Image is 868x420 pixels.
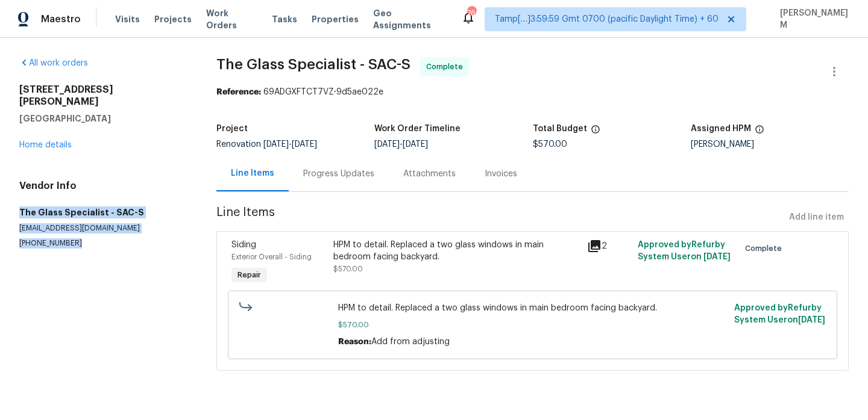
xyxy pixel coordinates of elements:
span: Work Orders [206,7,257,31]
span: Maestro [41,13,81,25]
p: [PHONE_NUMBER] [19,238,187,249]
span: Tamp[…]3:59:59 Gmt 0700 (pacific Daylight Time) + 60 [495,13,719,25]
span: [DATE] [703,253,731,261]
span: Siding [231,241,256,249]
span: [DATE] [263,140,289,149]
h2: [STREET_ADDRESS][PERSON_NAME] [19,84,187,108]
span: - [374,140,428,149]
span: Repair [233,269,266,281]
h5: Assigned HPM [691,125,751,133]
span: Renovation [216,140,317,149]
div: [PERSON_NAME] [691,140,849,149]
a: Home details [19,141,72,149]
div: Attachments [403,168,456,180]
span: Approved by Refurby System User on [638,241,731,261]
h5: The Glass Specialist - SAC-S [19,206,187,218]
span: Reason: [338,338,371,346]
span: Add from adjusting [371,338,450,346]
span: $570.00 [338,319,727,331]
span: Approved by Refurby System User on [734,304,825,324]
h5: Work Order Timeline [374,125,461,133]
span: [DATE] [403,140,428,149]
p: [EMAIL_ADDRESS][DOMAIN_NAME] [19,223,187,233]
div: Invoices [485,168,517,180]
b: Reference: [216,88,261,96]
span: Projects [154,13,192,25]
div: 766 [467,7,476,19]
span: Complete [745,242,787,255]
h4: Vendor Info [19,180,187,192]
span: [DATE] [798,316,825,324]
span: Properties [312,13,359,25]
span: The hpm assigned to this work order. [755,125,764,140]
span: $570.00 [533,140,567,149]
div: Progress Updates [303,168,374,180]
div: 2 [587,239,631,253]
span: Complete [426,61,468,73]
span: HPM to detail. Replaced a two glass windows in main bedroom facing backyard. [338,302,727,314]
span: [DATE] [292,140,317,149]
span: [PERSON_NAME] M [775,7,850,31]
span: The total cost of line items that have been proposed by Opendoor. This sum includes line items th... [591,125,600,140]
div: Line Items [231,167,274,179]
span: $570.00 [333,265,363,273]
div: HPM to detail. Replaced a two glass windows in main bedroom facing backyard. [333,239,580,263]
span: Visits [115,13,140,25]
span: Exterior Overall - Siding [231,253,312,261]
span: Line Items [216,206,784,229]
h5: Total Budget [533,125,587,133]
div: 69ADGXFTCT7VZ-9d5ae022e [216,86,849,98]
h5: [GEOGRAPHIC_DATA] [19,113,187,125]
span: The Glass Specialist - SAC-S [216,57,410,72]
a: All work orders [19,59,88,67]
span: - [263,140,317,149]
h5: Project [216,125,248,133]
span: Tasks [272,15,297,23]
span: [DATE] [374,140,400,149]
span: Geo Assignments [373,7,447,31]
